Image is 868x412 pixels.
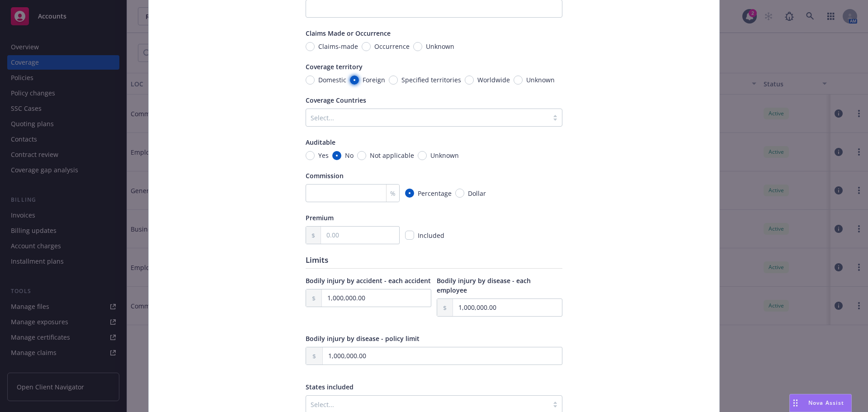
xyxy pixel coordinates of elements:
[418,151,427,160] input: Unknown
[455,189,464,198] input: Dollar
[306,255,562,265] h1: Limits
[418,189,452,198] span: Percentage
[357,151,366,160] input: Not applicable
[430,151,459,160] span: Unknown
[363,75,385,85] span: Foreign
[322,289,431,307] input: 0.00
[418,231,444,240] span: Included
[465,76,474,85] input: Worldwide
[437,276,531,294] span: Bodily injury by disease - each employee
[477,75,510,85] span: Worldwide
[306,276,431,285] span: Bodily injury by accident - each accident
[306,213,334,222] span: Premium
[453,299,562,316] input: 0.00
[389,76,398,85] input: Specified territories
[318,75,346,85] span: Domestic
[401,75,461,85] span: Specified territories
[332,151,341,160] input: No
[468,189,486,198] span: Dollar
[390,189,396,198] span: %
[318,151,329,160] span: Yes
[350,76,359,85] input: Foreign
[345,151,354,160] span: No
[306,138,335,147] span: Auditable
[318,42,358,51] span: Claims-made
[526,75,555,85] span: Unknown
[323,347,562,365] input: 0.00
[362,42,371,51] input: Occurrence
[514,76,523,85] input: Unknown
[426,42,454,51] span: Unknown
[370,151,414,160] span: Not applicable
[306,96,366,104] span: Coverage Countries
[413,42,422,51] input: Unknown
[306,171,344,180] span: Commission
[790,394,801,412] div: Drag to move
[789,394,852,412] button: Nova Assist
[306,29,391,38] span: Claims Made or Occurrence
[405,189,414,198] input: Percentage
[808,399,844,407] span: Nova Assist
[374,42,410,51] span: Occurrence
[306,383,354,391] span: States included
[306,334,420,343] span: Bodily injury by disease - policy limit
[306,76,315,85] input: Domestic
[321,227,399,244] input: 0.00
[306,42,315,51] input: Claims-made
[306,62,363,71] span: Coverage territory
[306,151,315,160] input: Yes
